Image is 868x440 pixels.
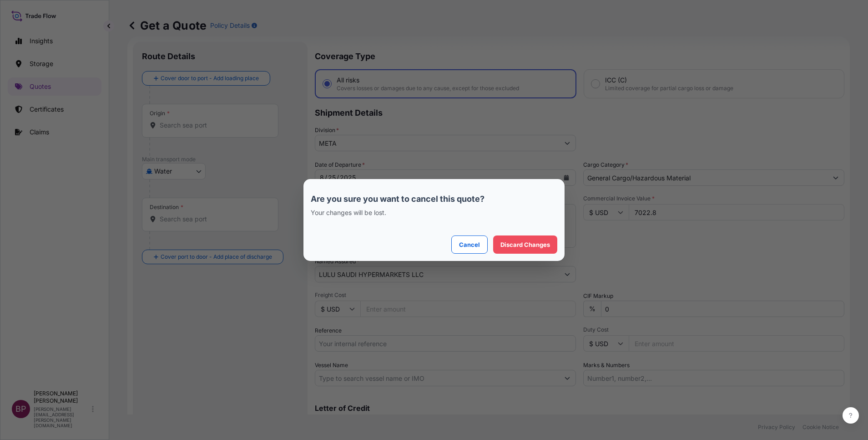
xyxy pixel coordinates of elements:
button: Discard Changes [493,235,557,254]
button: Cancel [451,235,488,254]
p: Are you sure you want to cancel this quote? [311,194,557,205]
p: Cancel [459,240,480,249]
p: Your changes will be lost. [311,208,557,217]
p: Discard Changes [500,240,550,249]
